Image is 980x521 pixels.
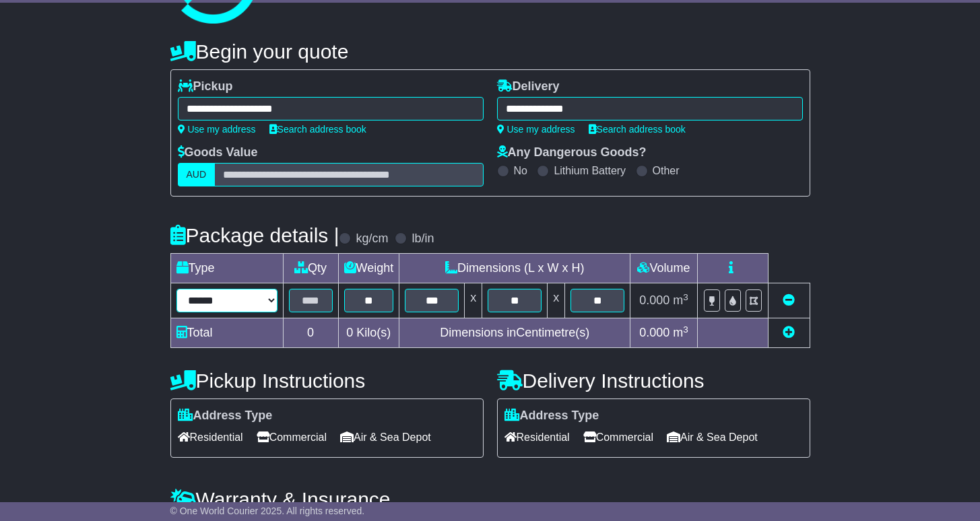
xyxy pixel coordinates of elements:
td: Dimensions in Centimetre(s) [399,318,630,348]
label: kg/cm [356,232,388,246]
a: Search address book [589,124,686,135]
span: m [673,326,688,339]
td: Dimensions (L x W x H) [399,254,630,283]
a: Use my address [497,124,575,135]
h4: Delivery Instructions [497,370,810,392]
span: Commercial [257,427,327,448]
span: Air & Sea Depot [340,427,431,448]
td: Weight [338,254,399,283]
td: x [465,283,482,318]
span: 0 [346,326,353,339]
a: Add new item [783,326,795,339]
td: Kilo(s) [338,318,399,348]
label: Lithium Battery [554,164,626,177]
td: x [548,283,565,318]
td: 0 [283,318,338,348]
td: Type [170,254,283,283]
td: Volume [630,254,697,283]
label: Address Type [178,409,273,423]
span: 0.000 [639,326,669,339]
span: © One World Courier 2025. All rights reserved. [170,506,365,516]
label: No [514,164,527,177]
h4: Begin your quote [170,40,810,63]
span: Residential [504,427,570,448]
span: Commercial [583,427,653,448]
span: Residential [178,427,243,448]
label: lb/in [412,232,434,246]
span: Air & Sea Depot [667,427,758,448]
sup: 3 [683,324,688,335]
label: Any Dangerous Goods? [497,145,647,160]
a: Remove this item [783,293,795,307]
h4: Warranty & Insurance [170,488,810,510]
sup: 3 [683,292,688,302]
span: m [673,293,688,307]
a: Search address book [269,124,366,135]
h4: Package details | [170,224,339,246]
label: Goods Value [178,145,258,160]
label: Pickup [178,79,233,94]
a: Use my address [178,124,256,135]
label: Address Type [504,409,599,423]
td: Qty [283,254,338,283]
td: Total [170,318,283,348]
h4: Pickup Instructions [170,370,484,392]
label: Other [653,164,680,177]
span: 0.000 [639,293,669,307]
label: AUD [178,163,216,186]
label: Delivery [497,79,560,94]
